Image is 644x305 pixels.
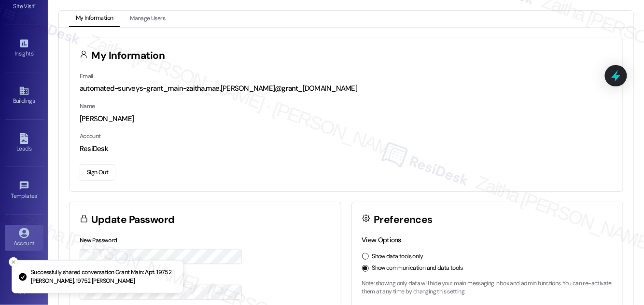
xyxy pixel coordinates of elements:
[92,215,175,225] h3: Update Password
[5,130,43,156] a: Leads
[372,264,463,273] label: Show communication and data tools
[9,257,18,267] button: Close toast
[31,268,175,285] p: Successfully shared conversation Grant Main: Apt. 19752 [PERSON_NAME], 19752 [PERSON_NAME]
[80,72,93,80] label: Email
[80,102,95,110] label: Name
[123,11,172,27] button: Manage Users
[35,1,36,8] span: •
[362,279,613,296] p: Note: showing only data will hide your main messaging inbox and admin functions. You can re-activ...
[80,83,613,94] div: automated-surveys-grant_main-zaitha.mae.[PERSON_NAME]@grant_[DOMAIN_NAME]
[5,83,43,109] a: Buildings
[5,272,43,298] a: Support
[5,178,43,204] a: Templates •
[372,252,423,261] label: Show data tools only
[5,35,43,61] a: Insights •
[5,225,43,251] a: Account
[80,132,101,140] label: Account
[362,236,402,244] label: View Options
[69,11,120,27] button: My Information
[374,215,433,225] h3: Preferences
[80,236,117,244] label: New Password
[33,49,35,55] span: •
[80,114,613,124] div: [PERSON_NAME]
[37,191,39,198] span: •
[92,51,165,61] h3: My Information
[80,144,613,154] div: ResiDesk
[80,164,115,181] button: Sign Out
